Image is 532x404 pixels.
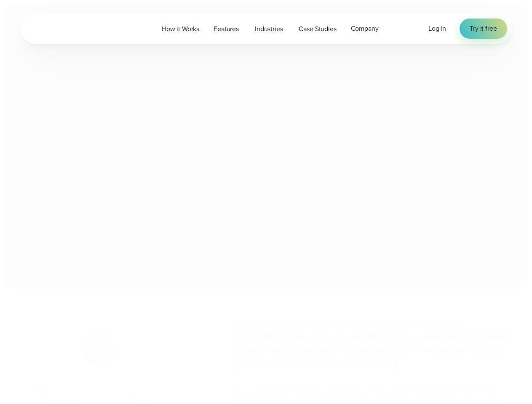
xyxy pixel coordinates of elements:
[460,19,507,39] a: Try it free
[428,24,446,33] span: Log in
[428,24,446,34] a: Log in
[214,24,239,34] span: Features
[162,24,199,34] span: How it Works
[291,20,343,37] a: Case Studies
[155,20,206,37] a: How it Works
[470,24,497,34] span: Try it free
[255,24,283,34] span: Industries
[299,24,336,34] span: Case Studies
[351,24,379,34] span: Company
